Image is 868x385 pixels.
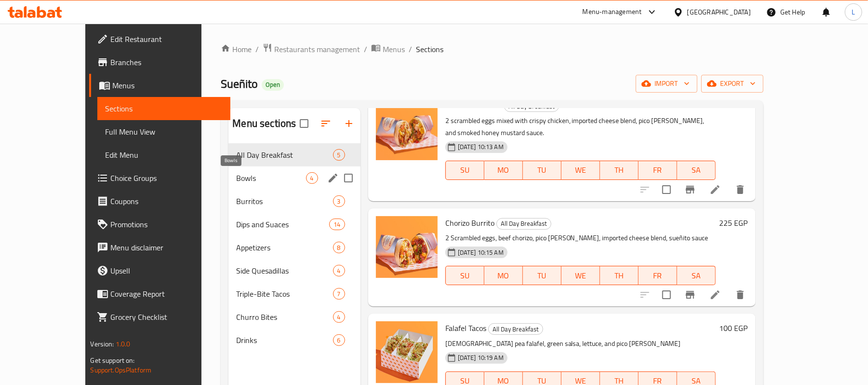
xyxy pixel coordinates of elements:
span: Burritos [236,195,333,207]
span: import [643,78,690,90]
div: All Day Breakfast [488,323,543,335]
p: 2 scrambled eggs mixed with crispy chicken, imported cheese blend, pico [PERSON_NAME], and smoked... [445,115,716,139]
span: 5 [334,151,345,160]
span: Dips and Suaces [236,219,329,230]
button: Add section [337,112,361,135]
button: SA [677,266,716,285]
span: Full Menu View [105,126,223,137]
span: 6 [334,336,345,345]
div: All Day Breakfast [496,218,551,230]
button: export [701,75,763,93]
button: TU [523,161,561,180]
span: Select to update [656,179,677,200]
span: TU [527,163,558,177]
span: Falafel Tacos [445,321,486,335]
span: Coverage Report [110,288,223,300]
span: 1.0.0 [116,338,131,350]
button: Branch-specific-item [679,178,702,201]
span: SU [450,163,481,177]
span: Upsell [110,265,223,276]
a: Choice Groups [89,166,230,190]
a: Upsell [89,259,230,282]
span: MO [488,163,519,177]
span: Select to update [656,285,677,305]
li: / [409,43,412,55]
a: Support.OpsPlatform [90,364,151,376]
button: delete [729,283,752,306]
span: Triple-Bite Tacos [236,288,333,300]
div: items [333,265,345,276]
span: Choice Groups [110,172,223,184]
a: Menus [371,43,405,55]
span: 14 [330,220,344,229]
span: [DATE] 10:19 AM [454,353,507,362]
button: TU [523,266,561,285]
div: Open [262,79,284,91]
span: TU [527,269,558,283]
a: Home [221,43,252,55]
p: [DEMOGRAPHIC_DATA] pea falafel, green salsa, lettuce, and pico [PERSON_NAME] [445,338,716,350]
span: Menus [112,80,223,91]
button: SU [445,161,484,180]
div: Bowls4edit [228,166,360,190]
span: 8 [334,243,345,252]
div: items [333,242,345,253]
button: WE [561,161,600,180]
a: Restaurants management [263,43,360,55]
button: edit [326,171,340,185]
span: FR [642,163,673,177]
div: [GEOGRAPHIC_DATA] [687,7,751,17]
button: TH [600,161,639,180]
div: Dips and Suaces14 [228,213,360,236]
div: items [333,334,345,346]
span: Menu disclaimer [110,242,223,253]
span: 4 [307,174,318,183]
span: export [709,78,756,90]
span: Grocery Checklist [110,311,223,323]
div: Burritos3 [228,190,360,213]
span: All Day Breakfast [236,149,333,161]
h6: 225 EGP [720,216,748,230]
span: SA [681,269,712,283]
span: MO [488,269,519,283]
span: Edit Restaurant [110,33,223,45]
span: 4 [334,313,345,322]
span: Chorizo Burrito [445,216,494,230]
h2: Menu sections [232,116,296,131]
a: Edit menu item [709,289,721,301]
span: 4 [334,266,345,275]
div: Churro Bites4 [228,305,360,329]
span: Get support on: [90,354,134,367]
a: Edit Restaurant [89,27,230,51]
span: Version: [90,338,114,350]
button: TH [600,266,639,285]
button: MO [484,266,523,285]
span: Sueñito [221,73,258,95]
a: Grocery Checklist [89,305,230,329]
nav: breadcrumb [221,43,763,55]
a: Coverage Report [89,282,230,305]
span: Bowls [236,172,306,184]
a: Edit Menu [97,143,230,166]
div: All Day Breakfast5 [228,143,360,166]
span: Sections [105,103,223,114]
a: Edit menu item [709,184,721,195]
button: Branch-specific-item [679,283,702,306]
button: SU [445,266,484,285]
span: L [852,7,855,17]
div: items [306,172,318,184]
div: items [333,288,345,300]
span: Side Quesadillas [236,265,333,276]
a: Coupons [89,190,230,213]
span: [DATE] 10:13 AM [454,142,507,151]
span: Restaurants management [274,43,360,55]
div: items [333,311,345,323]
div: items [333,195,345,207]
div: Side Quesadillas4 [228,259,360,282]
div: Menu-management [583,6,642,18]
div: Churro Bites [236,311,333,323]
a: Branches [89,51,230,74]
